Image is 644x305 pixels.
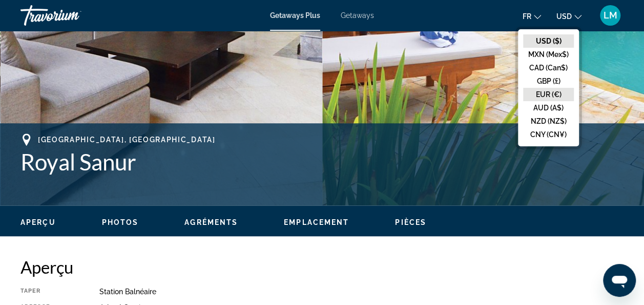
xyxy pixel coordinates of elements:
h1: Royal Sanur [20,148,624,175]
button: CAD (Can$) [523,61,574,74]
span: Aperçu [20,218,56,226]
button: Photos [102,218,139,227]
div: Taper [20,288,74,296]
iframe: Bouton de lancement de la fenêtre de messagerie [603,264,636,297]
button: Change currency [556,9,581,24]
div: Station balnéaire [99,288,624,296]
span: fr [523,12,531,21]
span: LM [604,10,617,21]
button: NZD (NZ$) [523,115,574,128]
span: USD [556,12,572,21]
button: MXN (Mex$) [523,48,574,61]
button: Pièces [395,218,426,227]
span: Photos [102,218,139,226]
span: [GEOGRAPHIC_DATA], [GEOGRAPHIC_DATA] [38,136,215,144]
button: User Menu [597,5,624,26]
a: Travorium [20,2,123,29]
button: Emplacement [284,218,349,227]
span: Agréments [184,218,238,226]
button: GBP (£) [523,74,574,88]
button: EUR (€) [523,88,574,101]
button: Change language [523,9,541,24]
button: AUD (A$) [523,101,574,115]
a: Getaways Plus [270,11,320,20]
h2: Aperçu [20,257,624,277]
button: Agréments [184,218,238,227]
span: Pièces [395,218,426,226]
span: Emplacement [284,218,349,226]
button: CNY (CN¥) [523,128,574,141]
button: Aperçu [20,218,56,227]
a: Getaways [341,11,374,20]
button: USD ($) [523,34,574,48]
